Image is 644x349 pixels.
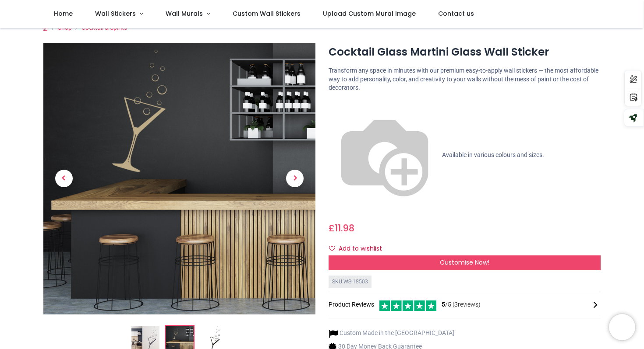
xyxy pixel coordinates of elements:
span: Contact us [438,9,474,18]
span: Home [54,9,73,18]
li: Custom Made in the [GEOGRAPHIC_DATA] [329,329,454,338]
span: Wall Murals [166,9,203,18]
span: 11.98 [335,222,354,234]
span: Upload Custom Mural Image [323,9,416,18]
a: Previous [43,84,84,274]
span: Custom Wall Stickers [233,9,301,18]
img: color-wheel.png [329,99,441,211]
p: Transform any space in minutes with our premium easy-to-apply wall stickers — the most affordable... [329,66,601,92]
span: /5 ( 3 reviews) [442,300,481,309]
div: Product Reviews [329,299,601,311]
iframe: Brevo live chat [609,314,635,340]
h1: Cocktail Glass Martini Glass Wall Sticker [329,45,601,59]
span: Next [286,170,304,187]
span: Wall Stickers [95,9,136,18]
a: Next [275,84,315,274]
span: Previous [55,170,73,187]
img: WS-18503-02 [43,43,315,314]
span: 5 [442,301,445,308]
div: SKU: WS-18503 [329,276,372,288]
button: Add to wishlistAdd to wishlist [329,241,389,256]
span: Customise Now! [440,258,489,267]
span: Available in various colours and sizes. [442,151,544,158]
i: Add to wishlist [329,245,335,251]
span: £ [329,222,354,234]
